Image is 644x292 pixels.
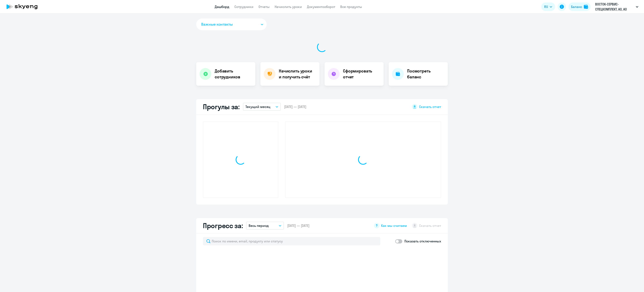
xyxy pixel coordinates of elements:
[203,221,243,230] h2: Прогресс за:
[245,104,270,109] p: Текущий месяц
[243,103,281,111] button: Текущий месяц
[419,104,441,109] span: Скачать отчет
[287,223,309,228] span: [DATE] — [DATE]
[203,237,380,245] input: Поиск по имени, email, продукту или статусу
[307,5,335,9] a: Документооборот
[215,68,252,80] h4: Добавить сотрудников
[595,2,634,12] p: ВОСТОК-СЕРВИС-СПЕЦКОМПЛЕКТ, АО, АО «ВОСТОК-СЕРВИС-СПЕЦКОМПЛЕКТ» \ ГК Восток Сервис
[381,223,407,228] span: Как мы считаем
[201,22,233,27] span: Важные контакты
[275,5,302,9] a: Начислить уроки
[544,4,548,9] span: RU
[215,5,229,9] a: Дашборд
[593,2,640,12] button: ВОСТОК-СЕРВИС-СПЕЦКОМПЛЕКТ, АО, АО «ВОСТОК-СЕРВИС-СПЕЦКОМПЛЕКТ» \ ГК Восток Сервис
[569,3,591,11] button: Балансbalance
[203,103,240,111] h2: Прогулы за:
[571,4,582,9] div: Баланс
[279,68,315,80] h4: Начислить уроки и получить счёт
[584,5,588,9] img: balance
[249,223,269,228] p: Весь период
[246,222,284,230] button: Весь период
[407,68,444,80] h4: Посмотреть баланс
[343,68,380,80] h4: Сформировать отчет
[196,18,267,30] button: Важные контакты
[258,5,270,9] a: Отчеты
[541,3,555,11] button: RU
[340,5,362,9] a: Все продукты
[404,239,441,244] p: Показать отключенных
[234,5,253,9] a: Сотрудники
[284,104,306,109] span: [DATE] — [DATE]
